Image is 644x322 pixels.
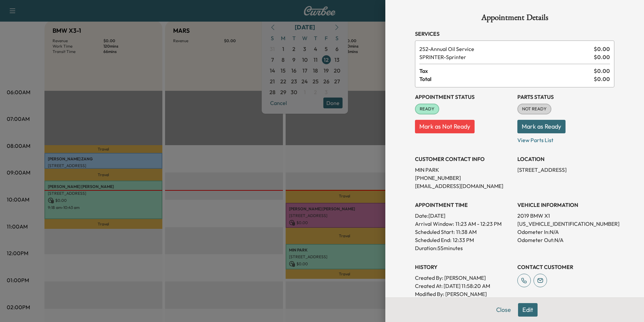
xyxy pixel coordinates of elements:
h1: Appointment Details [415,14,614,24]
span: Tax [419,67,594,75]
p: Date: [DATE] [415,212,512,220]
p: Created At : [DATE] 11:58:20 AM [415,282,512,290]
h3: APPOINTMENT TIME [415,201,512,209]
p: [US_VEHICLE_IDENTIFICATION_NUMBER] [517,220,614,228]
h3: Services [415,30,614,38]
p: 12:33 PM [453,236,474,244]
h3: CONTACT CUSTOMER [517,263,614,271]
button: Mark as Ready [517,120,566,133]
span: Sprinter [419,53,591,61]
p: [EMAIL_ADDRESS][DOMAIN_NAME] [415,182,512,190]
span: $ 0.00 [594,53,610,61]
p: Scheduled End: [415,236,451,244]
p: Created By : [PERSON_NAME] [415,274,512,282]
p: Odometer In: N/A [517,228,614,236]
span: $ 0.00 [594,67,610,75]
p: MIN PARK [415,166,512,174]
h3: CUSTOMER CONTACT INFO [415,155,512,163]
p: [STREET_ADDRESS] [517,166,614,174]
span: READY [416,106,439,112]
p: View Parts List [517,133,614,144]
span: $ 0.00 [594,45,610,53]
h3: Parts Status [517,93,614,101]
h3: Appointment Status [415,93,512,101]
span: 11:23 AM - 12:23 PM [455,220,502,228]
button: Mark as Not Ready [415,120,475,133]
p: [PHONE_NUMBER] [415,174,512,182]
span: Annual Oil Service [419,45,591,53]
p: Odometer Out: N/A [517,236,614,244]
p: 11:38 AM [456,228,477,236]
span: Total [419,75,594,83]
h3: LOCATION [517,155,614,163]
h3: History [415,263,512,271]
p: Modified By : [PERSON_NAME] [415,290,512,298]
p: Arrival Window: [415,220,512,228]
p: Scheduled Start: [415,228,455,236]
p: 2019 BMW X1 [517,212,614,220]
p: Duration: 55 minutes [415,244,512,252]
span: NOT READY [518,106,551,112]
button: Close [492,303,515,317]
span: $ 0.00 [594,75,610,83]
h3: VEHICLE INFORMATION [517,201,614,209]
button: Edit [518,303,538,317]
